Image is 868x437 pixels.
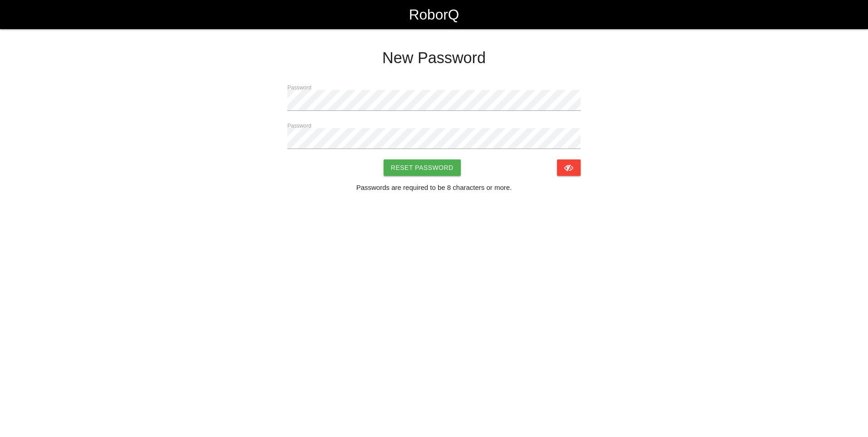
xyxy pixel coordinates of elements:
p: Passwords are required to be 8 characters or more. [130,183,738,193]
button: Show/Hide Password [557,159,581,176]
label: Password [287,122,311,130]
label: Password [287,84,311,92]
h4: New Password [130,50,738,67]
button: Reset Password [384,159,461,176]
